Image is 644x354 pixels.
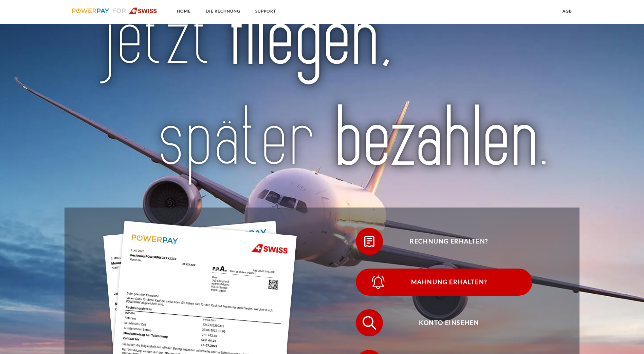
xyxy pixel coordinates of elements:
[95,1,549,189] img: title-swiss_de.svg
[356,309,532,336] button: Konto einsehen
[366,269,532,296] span: Mahnung erhalten?
[370,274,387,291] img: qb_bell.svg
[366,228,532,255] span: Rechnung erhalten?
[361,233,378,250] img: qb_bill.svg
[361,314,378,331] img: qb_search.svg
[200,5,246,17] a: DIE RECHNUNG
[356,269,532,296] button: Mahnung erhalten?
[250,5,282,17] a: SUPPORT
[171,5,197,17] a: Home
[72,7,157,14] img: logo-swiss.svg
[366,309,532,336] span: Konto einsehen
[356,228,532,255] button: Rechnung erhalten?
[557,5,578,17] a: agb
